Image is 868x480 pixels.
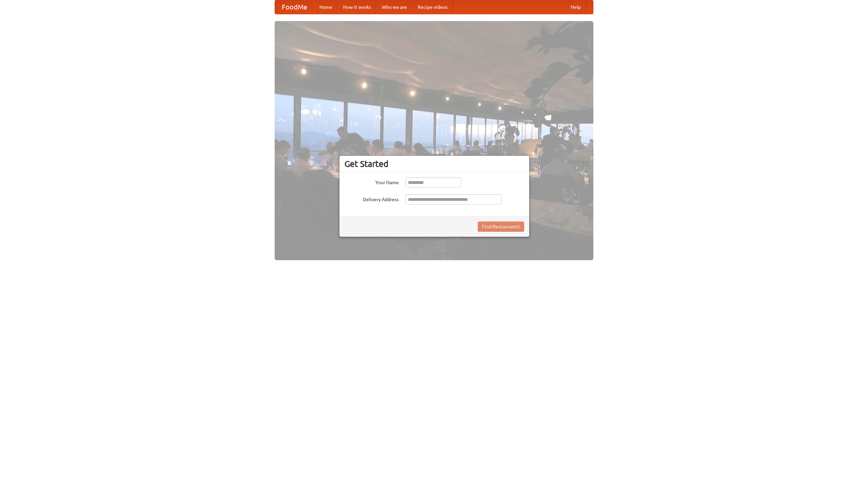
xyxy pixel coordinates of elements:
label: Your Name [344,177,399,186]
a: How it works [338,0,376,14]
h3: Get Started [344,159,524,169]
a: Recipe videos [412,0,453,14]
a: Home [314,0,338,14]
a: FoodMe [275,0,314,14]
label: Delivery Address [344,194,399,203]
button: Find Restaurants! [478,222,524,232]
a: Who we are [376,0,412,14]
a: Help [565,0,586,14]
